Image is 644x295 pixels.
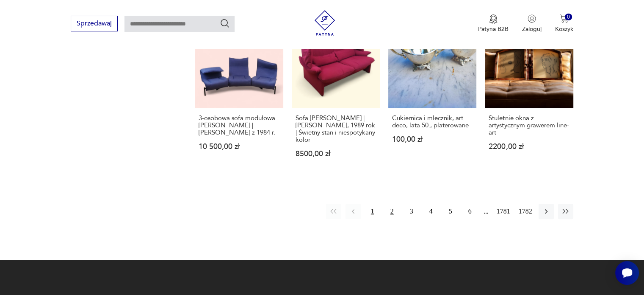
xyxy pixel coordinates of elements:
[485,20,573,174] a: Stuletnie okna z artystycznym grawerem line-artStuletnie okna z artystycznym grawerem line-art220...
[71,21,118,27] a: Sprzedawaj
[555,25,573,33] p: Koszyk
[384,204,400,219] button: 2
[528,14,536,23] img: Ikonka użytkownika
[478,14,509,33] button: Patyna B2B
[517,204,534,219] button: 1782
[522,14,542,33] button: Zaloguj
[462,204,478,219] button: 6
[478,14,509,33] a: Ikona medaluPatyna B2B
[195,20,283,174] a: 3-osobowa sofa modułowa Cassina Veranda | Vico Magistretti z 1984 r.3-osobowa sofa modułowa [PERS...
[199,115,279,136] h3: 3-osobowa sofa modułowa [PERSON_NAME] | [PERSON_NAME] z 1984 r.
[522,25,542,33] p: Zaloguj
[220,18,230,28] button: Szukaj
[312,10,337,36] img: Patyna - sklep z meblami i dekoracjami vintage
[423,204,439,219] button: 4
[560,14,568,23] img: Ikona koszyka
[555,14,573,33] button: 0Koszyk
[292,20,380,174] a: Sofa Cassina Portovenere | Vico Magistretti, 1989 rok | Świetny stan i niespotykany kolorSofa [PE...
[392,136,473,143] p: 100,00 zł
[615,261,639,285] iframe: Smartsupp widget button
[489,14,498,24] img: Ikona medalu
[565,14,572,21] div: 0
[495,204,512,219] button: 1781
[392,115,473,129] h3: Cukiernica i mlecznik, art deco, lata 50., platerowane
[296,115,376,143] h3: Sofa [PERSON_NAME] | [PERSON_NAME], 1989 rok | Świetny stan i niespotykany kolor
[404,204,419,219] button: 3
[489,143,569,150] p: 2200,00 zł
[365,204,380,219] button: 1
[199,143,279,150] p: 10 500,00 zł
[478,25,509,33] p: Patyna B2B
[443,204,458,219] button: 5
[71,16,118,31] button: Sprzedawaj
[489,115,569,136] h3: Stuletnie okna z artystycznym grawerem line-art
[296,150,376,157] p: 8500,00 zł
[388,20,476,174] a: Cukiernica i mlecznik, art deco, lata 50., platerowaneCukiernica i mlecznik, art deco, lata 50., ...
